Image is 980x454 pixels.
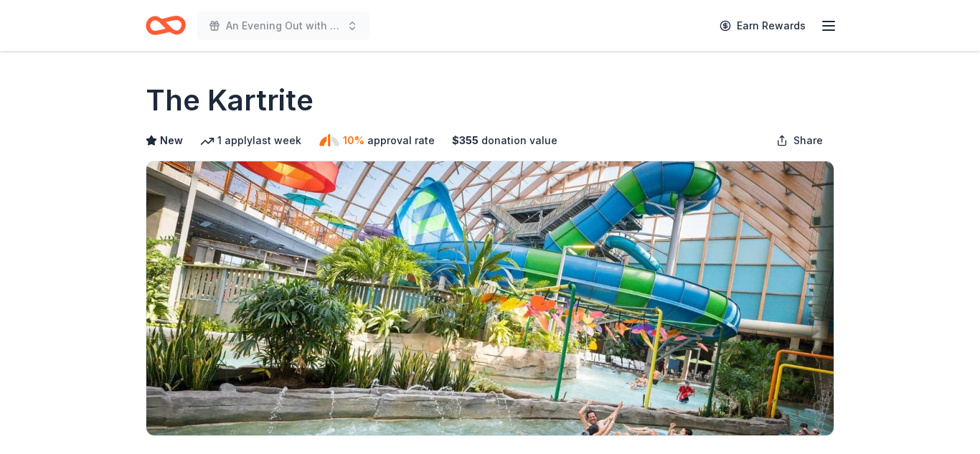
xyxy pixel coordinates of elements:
a: Earn Rewards [711,13,814,39]
h1: The Kartrite [146,80,314,120]
button: An Evening Out with The [GEOGRAPHIC_DATA] [197,11,369,40]
span: 10% [343,132,364,149]
span: donation value [481,132,557,149]
a: Home [146,9,186,42]
img: Image for The Kartrite [146,161,834,435]
span: Share [793,132,823,149]
div: 1 apply last week [200,132,301,149]
span: $ 355 [452,132,479,149]
span: An Evening Out with The [GEOGRAPHIC_DATA] [226,17,341,34]
span: approval rate [367,132,435,149]
span: New [160,132,183,149]
button: Share [765,126,834,155]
